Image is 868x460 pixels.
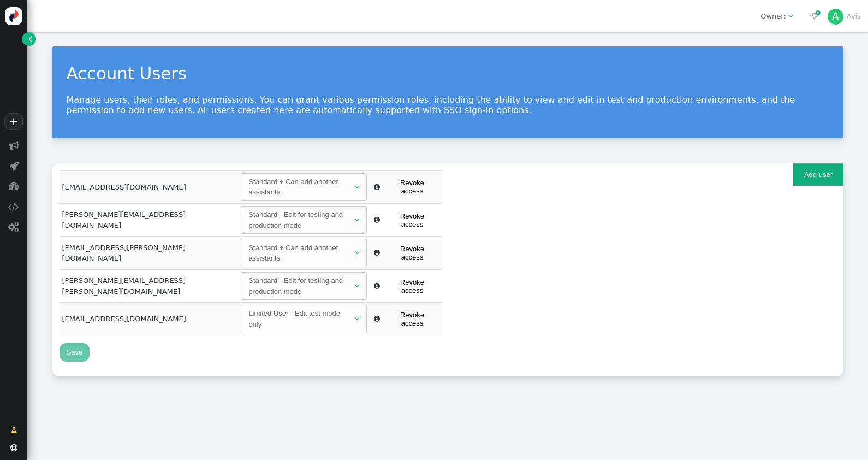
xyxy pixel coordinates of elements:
[28,33,32,44] span: 
[355,184,359,191] span: 
[248,176,353,198] div: Standard + Can add another assistants
[67,61,829,86] div: Account Users
[374,184,380,191] span: 
[4,113,23,130] a: +
[8,202,19,212] span: 
[374,315,380,322] span: 
[355,282,359,290] span: 
[355,216,359,223] span: 
[60,204,239,237] td: [PERSON_NAME][EMAIL_ADDRESS][DOMAIN_NAME]
[8,222,19,232] span: 
[5,7,23,25] img: logo-icon.svg
[60,170,239,203] td: [EMAIL_ADDRESS][DOMAIN_NAME]
[374,282,380,290] span: 
[67,95,829,115] p: Manage users, their roles, and permissions. You can grant various permission roles, including the...
[60,237,239,269] td: [EMAIL_ADDRESS][PERSON_NAME][DOMAIN_NAME]
[385,176,438,198] button: Revoke access
[3,421,24,440] a: 
[810,13,818,20] span: 
[355,315,359,322] span: 
[374,249,380,256] span: 
[788,13,793,20] span: 
[385,209,438,231] button: Revoke access
[248,209,353,231] div: Standard - Edit for testing and production mode
[9,140,19,151] span: 
[10,425,17,436] span: 
[9,181,19,191] span: 
[10,444,17,451] span: 
[374,216,380,223] span: 
[60,269,239,302] td: [PERSON_NAME][EMAIL_ADDRESS][PERSON_NAME][DOMAIN_NAME]
[9,161,19,171] span: 
[828,9,844,25] div: A
[60,343,90,362] button: Save
[60,303,239,335] td: [EMAIL_ADDRESS][DOMAIN_NAME]
[248,275,353,297] div: Standard - Edit for testing and production mode
[793,163,843,186] button: Add user
[385,308,438,330] button: Revoke access
[385,275,438,297] button: Revoke access
[248,308,353,329] div: Limited User - Edit test mode only
[385,242,438,264] button: Revoke access
[760,11,786,22] div: Owner:
[828,12,861,20] a: AAvis
[355,249,359,256] span: 
[248,243,353,264] div: Standard + Can add another assistants
[22,32,35,46] a: 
